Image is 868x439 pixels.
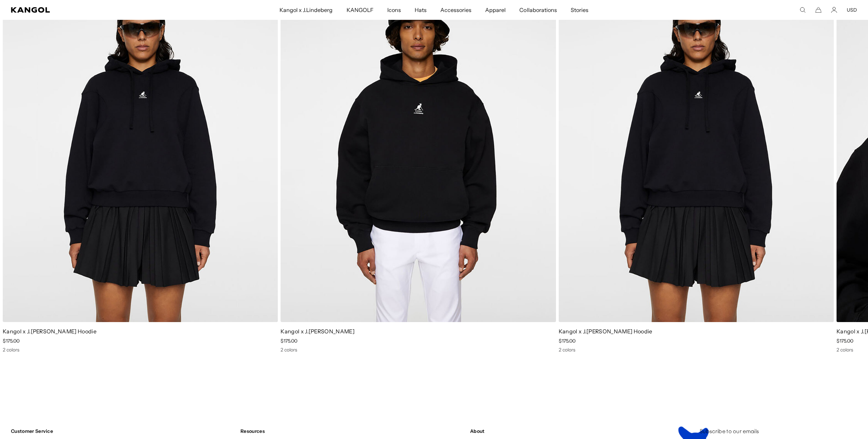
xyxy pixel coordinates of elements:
span: $175.00 [559,338,575,344]
span: $175.00 [837,338,853,344]
button: USD [847,7,857,13]
span: $175.00 [3,338,20,344]
summary: Search here [800,7,806,13]
a: Kangol x J.[PERSON_NAME] Hoodie [3,328,96,335]
h4: Customer Service [11,428,235,434]
div: 2 colors [559,347,834,353]
span: $175.00 [281,338,297,344]
a: Kangol [11,7,185,13]
h4: Subscribe to our emails [700,428,857,436]
div: 2 colors [3,347,278,353]
div: 2 colors [281,347,556,353]
a: Account [831,7,837,13]
h4: About [470,428,694,434]
button: Cart [815,7,821,13]
a: Kangol x J.[PERSON_NAME] Hoodie [559,328,652,335]
a: Kangol x J.[PERSON_NAME] [281,328,354,335]
h4: Resources [241,428,465,434]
